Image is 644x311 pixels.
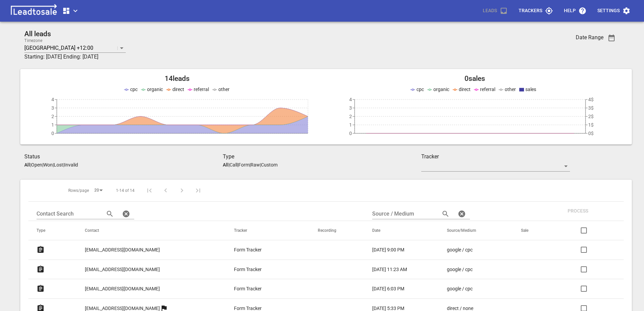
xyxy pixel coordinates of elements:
span: cpc [416,87,424,92]
a: [DATE] 11:23 AM [372,266,420,273]
label: Timezone [24,39,42,43]
h3: Status [24,153,223,161]
a: Form Tracker [234,246,291,253]
a: google / cpc [447,266,494,273]
span: organic [433,87,449,92]
span: direct [172,87,184,92]
span: other [218,87,230,92]
h2: All leads [24,30,520,38]
span: | [42,162,43,168]
p: Lost [54,162,63,168]
th: Contact [77,221,226,240]
aside: All [24,162,30,168]
p: [EMAIL_ADDRESS][DOMAIN_NAME] [85,246,160,253]
p: Form [238,162,249,168]
th: Source/Medium [439,221,513,240]
tspan: 0$ [588,131,594,136]
svg: Form [37,246,45,254]
p: Open [31,162,42,168]
span: other [505,87,516,92]
tspan: 1 [349,122,352,128]
p: google / cpc [447,285,473,292]
svg: Form [37,265,45,273]
button: Date Range [603,30,620,46]
a: google / cpc [447,285,494,292]
tspan: 4 [51,97,54,102]
tspan: 1 [51,122,54,128]
svg: Form [37,285,45,293]
img: logo [8,4,59,18]
p: Form Tracker [234,266,262,273]
p: google / cpc [447,266,473,273]
span: | [237,162,238,168]
span: organic [147,87,163,92]
h3: Date Range [576,34,603,41]
a: [DATE] 9:00 PM [372,246,420,253]
h3: Starting: [DATE] Ending: [DATE] [24,53,520,61]
p: google / cpc [447,246,473,253]
span: sales [525,87,536,92]
tspan: 2 [349,114,352,119]
span: cpc [130,87,138,92]
p: Invalid [64,162,78,168]
a: google / cpc [447,246,494,253]
p: [DATE] 11:23 AM [372,266,407,273]
p: Won [43,162,53,168]
a: Form Tracker [234,285,291,292]
a: [EMAIL_ADDRESS][DOMAIN_NAME] [85,242,160,258]
p: [DATE] 9:00 PM [372,246,404,253]
a: Form Tracker [234,266,291,273]
p: Settings [597,7,620,14]
tspan: 0 [51,131,54,136]
th: Date [364,221,439,240]
span: | [260,162,261,168]
p: Form Tracker [234,285,262,292]
h2: 14 leads [28,74,326,83]
h3: Tracker [421,153,570,161]
th: Type [28,221,77,240]
tspan: 2 [51,114,54,119]
tspan: 3$ [588,105,594,111]
p: Raw [251,162,260,168]
h3: Type [223,153,421,161]
tspan: 4 [349,97,352,102]
th: Sale [513,221,554,240]
th: Recording [310,221,364,240]
span: direct [459,87,471,92]
span: 1-14 of 14 [116,188,135,194]
th: Tracker [226,221,310,240]
span: referral [480,87,495,92]
span: | [30,162,31,168]
p: Custom [261,162,278,168]
p: [GEOGRAPHIC_DATA] +12:00 [24,44,93,52]
p: Help [564,7,576,14]
div: 20 [92,186,105,195]
tspan: 1$ [588,122,594,128]
tspan: 0 [349,131,352,136]
tspan: 3 [349,105,352,111]
p: [EMAIL_ADDRESS][DOMAIN_NAME] [85,266,160,273]
p: [DATE] 6:03 PM [372,285,404,292]
span: | [249,162,251,168]
p: Form Tracker [234,246,262,253]
span: | [63,162,64,168]
span: Rows/page [68,188,89,194]
a: [EMAIL_ADDRESS][DOMAIN_NAME] [85,281,160,297]
tspan: 4$ [588,97,594,102]
p: [EMAIL_ADDRESS][DOMAIN_NAME] [85,285,160,292]
p: Call [230,162,237,168]
h2: 0 sales [326,74,624,83]
tspan: 2$ [588,114,594,119]
p: Trackers [519,7,542,14]
span: | [53,162,54,168]
span: | [229,162,230,168]
a: [DATE] 6:03 PM [372,285,420,292]
tspan: 3 [51,105,54,111]
aside: All [223,162,229,168]
a: [EMAIL_ADDRESS][DOMAIN_NAME] [85,261,160,278]
span: referral [194,87,209,92]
